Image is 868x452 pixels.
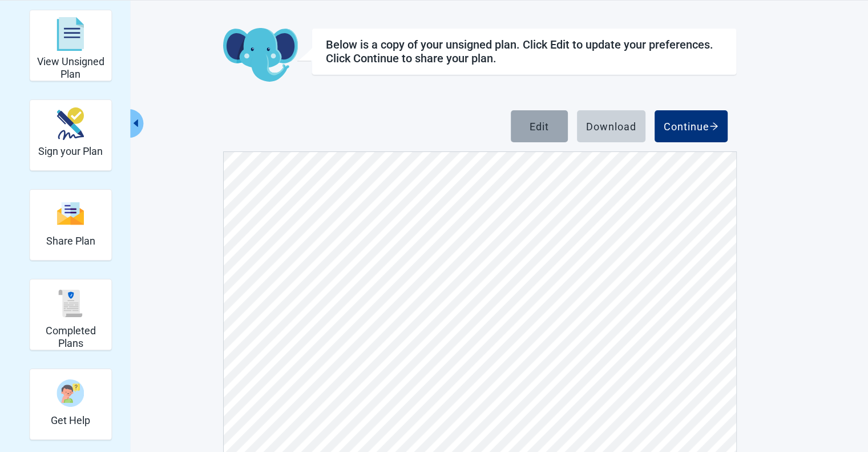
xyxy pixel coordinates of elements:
[577,110,645,142] button: Download
[34,55,107,80] h2: View Unsigned Plan
[29,10,112,81] div: View Unsigned Plan
[34,325,107,349] h2: Completed Plans
[326,38,722,65] div: Below is a copy of your unsigned plan. Click Edit to update your preferences. Click Continue to s...
[51,414,90,427] h2: Get Help
[664,121,718,132] div: Continue
[29,369,112,440] div: Get Help
[223,28,298,83] img: Koda Elephant
[511,110,568,142] button: Edit
[131,118,142,129] span: caret-left
[29,279,112,350] div: Completed Plans
[46,235,95,247] h2: Share Plan
[530,121,549,132] div: Edit
[29,189,112,261] div: Share Plan
[38,145,103,158] h2: Sign your Plan
[57,290,84,317] img: svg%3e
[709,122,718,131] span: arrow-right
[57,379,84,407] img: person-question-x68TBcxA.svg
[57,107,84,140] img: make_plan_official-CpYJDfBD.svg
[655,110,728,142] button: Continue arrow-right
[130,109,144,138] button: Collapse menu
[57,201,84,226] img: svg%3e
[586,121,636,132] div: Download
[29,99,112,171] div: Sign your Plan
[57,17,84,51] img: svg%3e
